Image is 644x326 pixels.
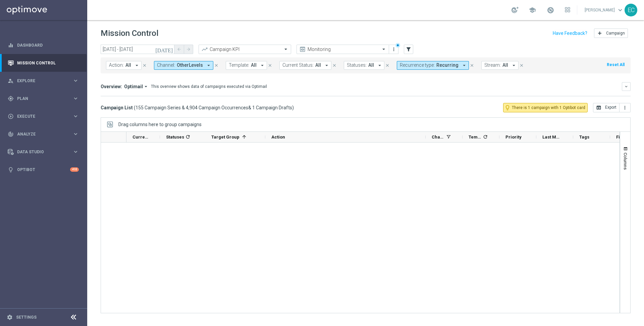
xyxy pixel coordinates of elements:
[17,161,70,178] a: Optibot
[101,29,158,38] h1: Mission Control
[199,45,291,54] ng-select: Campaign KPI
[252,105,292,111] span: 1 Campaign Drafts
[7,96,79,101] div: gps_fixed Plan keyboard_arrow_right
[347,62,367,68] span: Statuses:
[406,46,412,52] i: filter_alt
[132,134,149,140] span: Current Status
[391,47,396,52] i: more_vert
[584,5,625,15] a: [PERSON_NAME]keyboard_arrow_down
[512,105,585,111] span: There is 1 campaign with 1 Optibot card
[154,45,174,55] button: [DATE]
[186,47,191,52] i: arrow_forward
[616,134,636,140] span: First in Range
[155,46,173,52] i: [DATE]
[385,63,390,68] i: close
[397,61,469,70] button: Recurrence type: Recurring arrow_drop_down
[154,61,213,70] button: Channel: OtherLevels arrow_drop_down
[484,62,501,68] span: Stream:
[542,134,562,140] span: Last Modified By
[8,42,14,48] i: equalizer
[72,149,79,155] i: keyboard_arrow_right
[17,114,72,118] span: Execute
[593,103,620,112] button: open_in_browser Export
[279,61,331,70] button: Current Status: All arrow_drop_down
[481,61,519,70] button: Stream: All arrow_drop_down
[226,61,267,70] button: Template: All arrow_drop_down
[502,62,508,68] span: All
[332,63,337,68] i: close
[229,62,249,68] span: Template:
[106,61,142,70] button: Action: All arrow_drop_down
[7,78,79,84] button: person_search Explore keyboard_arrow_right
[251,62,257,68] span: All
[271,134,285,140] span: Action
[124,84,143,90] span: Optimail
[157,62,175,68] span: Channel:
[624,84,629,89] i: keyboard_arrow_down
[404,45,413,54] button: filter_alt
[377,62,383,68] i: arrow_drop_down
[8,96,14,102] i: gps_fixed
[17,132,72,136] span: Analyze
[368,62,374,68] span: All
[384,62,390,69] button: close
[72,113,79,119] i: keyboard_arrow_right
[432,134,444,140] span: Channel
[125,62,131,68] span: All
[623,153,628,170] span: Columns
[259,62,265,68] i: arrow_drop_down
[134,62,140,68] i: arrow_drop_down
[505,134,522,140] span: Priority
[8,78,72,84] div: Explore
[17,97,72,101] span: Plan
[8,167,14,173] i: lightbulb
[622,105,628,110] i: more_vert
[185,134,191,140] i: refresh
[436,62,459,68] span: Recurring
[519,63,524,68] i: close
[7,43,79,48] button: equalizer Dashboard
[8,161,79,178] div: Optibot
[166,134,184,140] span: Statuses
[72,95,79,102] i: keyboard_arrow_right
[324,62,330,68] i: arrow_drop_down
[17,36,79,54] a: Dashboard
[8,113,72,119] div: Execute
[7,314,13,320] i: settings
[579,134,589,140] span: Tags
[8,54,79,72] div: Mission Control
[142,63,147,68] i: close
[101,45,174,54] input: Select date range
[211,134,239,140] span: Target Group
[7,60,79,66] button: Mission Control
[469,134,482,140] span: Templates
[17,54,79,72] a: Mission Control
[7,131,79,137] button: track_changes Analyze keyboard_arrow_right
[483,134,488,140] i: refresh
[292,105,294,111] span: )
[8,36,79,54] div: Dashboard
[7,114,79,119] div: play_circle_outline Execute keyboard_arrow_right
[268,63,272,68] i: close
[461,62,467,68] i: arrow_drop_down
[17,79,72,83] span: Explore
[594,29,628,38] button: add Campaign
[8,131,14,137] i: track_changes
[529,6,536,14] span: school
[143,84,149,90] i: arrow_drop_down
[16,315,37,319] a: Settings
[504,105,511,111] i: lightbulb_outline
[177,62,203,68] span: OtherLevels
[214,63,219,68] i: close
[299,46,306,53] i: preview
[8,96,72,102] div: Plan
[503,103,588,112] button: lightbulb_outline There is 1 campaign with 1 Optibot card
[597,31,602,36] i: add
[625,4,637,16] div: EC
[118,122,202,127] span: Drag columns here to group campaigns
[400,62,435,68] span: Recurrence type:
